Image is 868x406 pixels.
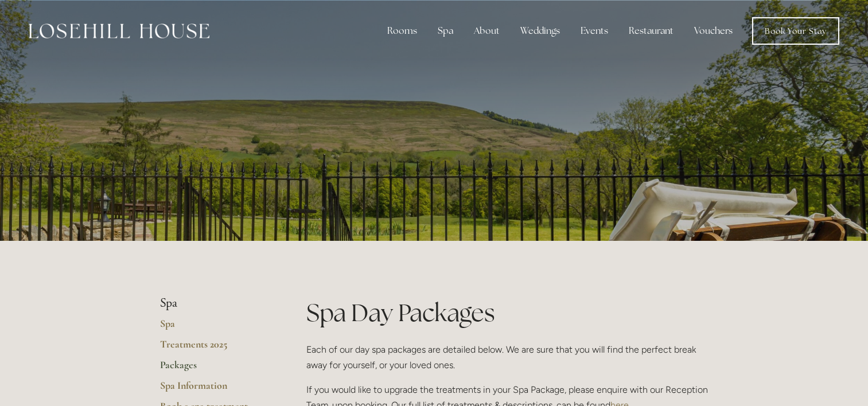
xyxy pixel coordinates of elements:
[306,296,709,330] h1: Spa Day Packages
[160,379,270,400] a: Spa Information
[378,19,426,42] div: Rooms
[465,19,509,42] div: About
[429,19,462,42] div: Spa
[160,358,270,379] a: Packages
[306,342,709,373] p: Each of our day spa packages are detailed below. We are sure that you will find the perfect break...
[160,296,270,311] li: Spa
[160,317,270,338] a: Spa
[511,19,569,42] div: Weddings
[685,19,742,42] a: Vouchers
[29,24,209,38] img: Losehill House
[752,17,839,45] a: Book Your Stay
[160,338,270,358] a: Treatments 2025
[620,19,683,42] div: Restaurant
[571,19,617,42] div: Events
